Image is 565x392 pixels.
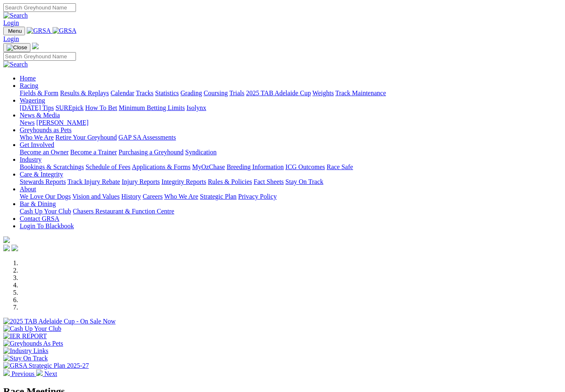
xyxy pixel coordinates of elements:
[3,19,19,26] a: Login
[20,75,36,82] a: Home
[27,27,51,34] img: GRSA
[3,61,28,68] img: Search
[20,141,54,148] a: Get Involved
[20,208,71,215] a: Cash Up Your Club
[20,222,74,229] a: Login To Blackbook
[3,27,25,35] button: Toggle navigation
[3,355,48,362] img: Stay On Track
[73,208,174,215] a: Chasers Restaurant & Function Centre
[20,149,562,156] div: Get Involved
[3,236,10,243] img: logo-grsa-white.png
[60,89,109,96] a: Results & Replays
[20,82,38,89] a: Racing
[20,178,66,185] a: Stewards Reports
[85,104,117,111] a: How To Bet
[200,193,237,200] a: Strategic Plan
[3,370,36,377] a: Previous
[20,134,54,141] a: Who We Are
[20,104,562,112] div: Wagering
[3,245,10,251] img: facebook.svg
[3,43,30,52] button: Toggle navigation
[20,119,34,126] a: News
[132,163,191,170] a: Applications & Forms
[3,3,76,12] input: Search
[335,89,386,96] a: Track Maintenance
[20,186,36,193] a: About
[192,163,225,170] a: MyOzChase
[20,171,63,178] a: Care & Integrity
[20,208,562,215] div: Bar & Dining
[44,370,57,377] span: Next
[227,163,284,170] a: Breeding Information
[20,89,562,97] div: Racing
[8,28,22,34] span: Menu
[161,178,206,185] a: Integrity Reports
[119,134,176,141] a: GAP SA Assessments
[3,340,63,347] img: Greyhounds As Pets
[285,163,325,170] a: ICG Outcomes
[67,178,120,185] a: Track Injury Rebate
[119,149,184,156] a: Purchasing a Greyhound
[326,163,353,170] a: Race Safe
[20,156,41,163] a: Industry
[208,178,252,185] a: Rules & Policies
[3,12,28,19] img: Search
[3,347,48,355] img: Industry Links
[142,193,163,200] a: Careers
[122,178,160,185] a: Injury Reports
[85,163,130,170] a: Schedule of Fees
[20,97,45,104] a: Wagering
[238,193,277,200] a: Privacy Policy
[119,104,185,111] a: Minimum Betting Limits
[254,178,284,185] a: Fact Sheets
[7,44,27,51] img: Close
[36,119,88,126] a: [PERSON_NAME]
[3,318,116,325] img: 2025 TAB Adelaide Cup - On Sale Now
[20,134,562,141] div: Greyhounds as Pets
[3,332,47,340] img: IER REPORT
[3,35,19,42] a: Login
[246,89,311,96] a: 2025 TAB Adelaide Cup
[20,193,71,200] a: We Love Our Dogs
[20,200,56,207] a: Bar & Dining
[55,104,83,111] a: SUREpick
[185,149,216,156] a: Syndication
[36,370,57,377] a: Next
[204,89,228,96] a: Coursing
[55,134,117,141] a: Retire Your Greyhound
[3,362,89,369] img: GRSA Strategic Plan 2025-27
[20,193,562,200] div: About
[3,52,76,61] input: Search
[136,89,154,96] a: Tracks
[285,178,323,185] a: Stay On Track
[11,245,18,251] img: twitter.svg
[121,193,141,200] a: History
[110,89,134,96] a: Calendar
[32,43,39,49] img: logo-grsa-white.png
[20,126,71,133] a: Greyhounds as Pets
[20,119,562,126] div: News & Media
[20,149,69,156] a: Become an Owner
[164,193,198,200] a: Who We Are
[3,325,61,332] img: Cash Up Your Club
[53,27,77,34] img: GRSA
[36,369,43,376] img: chevron-right-pager-white.svg
[312,89,334,96] a: Weights
[20,215,59,222] a: Contact GRSA
[181,89,202,96] a: Grading
[20,89,58,96] a: Fields & Form
[20,112,60,119] a: News & Media
[20,178,562,186] div: Care & Integrity
[11,370,34,377] span: Previous
[3,369,10,376] img: chevron-left-pager-white.svg
[20,163,562,171] div: Industry
[229,89,244,96] a: Trials
[155,89,179,96] a: Statistics
[186,104,206,111] a: Isolynx
[72,193,119,200] a: Vision and Values
[20,104,54,111] a: [DATE] Tips
[20,163,84,170] a: Bookings & Scratchings
[70,149,117,156] a: Become a Trainer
